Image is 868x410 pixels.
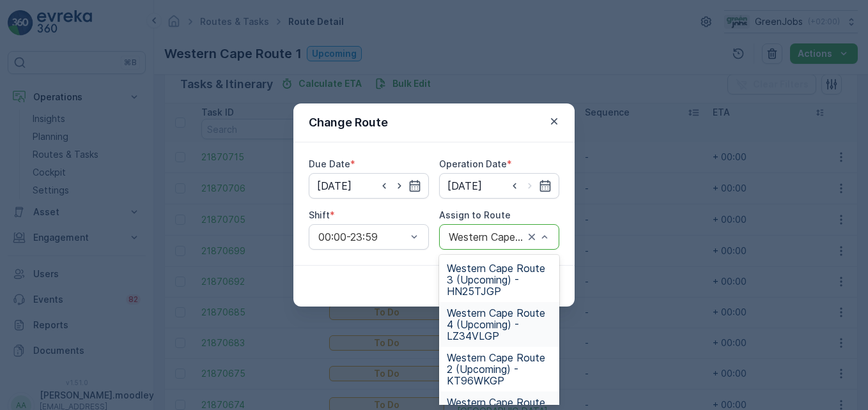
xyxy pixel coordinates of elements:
span: Western Cape Route 3 (Upcoming) - HN25TJGP [447,262,552,297]
label: Due Date [309,158,350,169]
label: Shift [309,209,330,220]
input: dd/mm/yyyy [309,173,429,199]
p: Change Route [309,114,388,132]
label: Operation Date [439,158,507,169]
label: Assign to Route [439,209,511,220]
span: Western Cape Route 2 (Upcoming) - KT96WKGP [447,352,552,386]
input: dd/mm/yyyy [439,173,559,199]
span: Western Cape Route 4 (Upcoming) - LZ34VLGP [447,307,552,342]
